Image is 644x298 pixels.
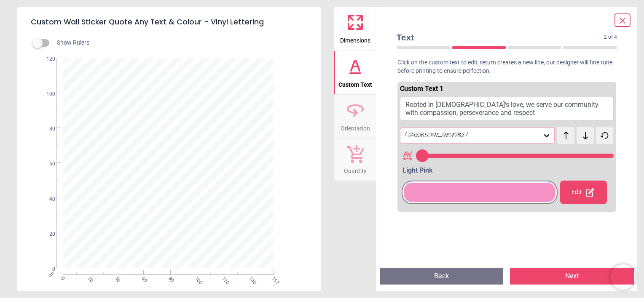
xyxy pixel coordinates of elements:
[344,163,367,176] span: Quantity
[39,56,55,63] span: 120
[334,139,376,181] button: Quantity
[38,38,321,48] div: Show Rulers
[338,77,372,89] span: Custom Text
[610,264,636,290] iframe: Brevo live chat
[402,166,614,175] div: Light Pink
[31,13,307,31] h5: Custom Wall Sticker Quote Any Text & Colour - Vinyl Lettering
[334,95,376,138] button: Orientation
[404,132,543,139] div: [PERSON_NAME]
[400,85,443,93] span: Custom Text 1
[341,120,370,133] span: Orientation
[604,34,617,41] span: 2 of 4
[334,7,376,51] button: Dimensions
[397,31,604,43] span: Text
[400,97,614,120] button: Rooted in [DEMOGRAPHIC_DATA]'s love, we serve our community with compassion, perseverance and res...
[340,32,370,45] span: Dimensions
[510,268,634,285] button: Next
[390,59,624,75] p: Click on the custom text to edit, return creates a new line, our designer will fine tune before p...
[560,181,607,204] div: Edit
[380,268,504,285] button: Back
[334,51,376,95] button: Custom Text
